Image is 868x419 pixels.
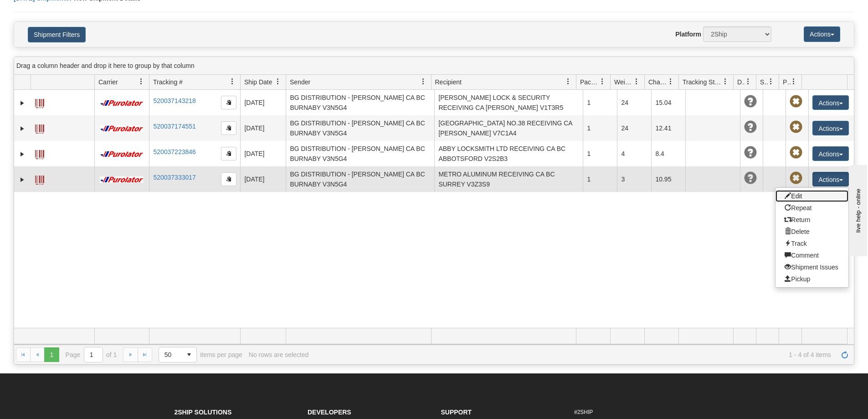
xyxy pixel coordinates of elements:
span: Charge [648,78,668,87]
td: BG DISTRIBUTION - [PERSON_NAME] CA BC BURNABY V3N5G4 [286,166,434,192]
a: Label [35,95,44,109]
span: items per page [159,347,242,362]
button: Shipment Filters [28,27,86,42]
td: BG DISTRIBUTION - [PERSON_NAME] CA BC BURNABY V3N5G4 [286,115,434,141]
span: Unknown [744,146,757,159]
span: Unknown [744,172,757,185]
h6: #2SHIP [574,409,694,415]
a: Track [776,238,848,249]
span: Page of 1 [66,347,117,362]
a: Carrier filter column settings [134,74,149,89]
td: 24 [617,115,651,141]
td: 1 [583,166,617,192]
span: Recipient [435,78,462,87]
strong: Support [441,409,472,416]
td: 1 [583,115,617,141]
td: BG DISTRIBUTION - [PERSON_NAME] CA BC BURNABY V3N5G4 [286,90,434,115]
a: Delivery Status filter column settings [740,74,756,89]
a: Expand [18,150,27,159]
label: Platform [675,30,701,39]
td: METRO ALUMINUM RECEIVING CA BC SURREY V3Z3S9 [434,166,583,192]
span: Ship Date [244,78,272,87]
td: 12.41 [651,115,685,141]
button: Actions [812,121,849,135]
td: [GEOGRAPHIC_DATA] NO.38 RECEIVING CA [PERSON_NAME] V7C1A4 [434,115,583,141]
td: [PERSON_NAME] LOCK & SECURITY RECEIVING CA [PERSON_NAME] V1T3R5 [434,90,583,115]
button: Actions [812,172,849,186]
td: [DATE] [240,141,286,166]
img: 11 - Purolator [98,151,145,158]
td: [DATE] [240,166,286,192]
td: 1 [583,141,617,166]
span: 1 - 4 of 4 items [315,351,831,358]
span: Unknown [744,121,757,134]
iframe: chat widget [847,163,867,256]
span: Sender [290,78,310,87]
td: [DATE] [240,115,286,141]
span: 50 [164,350,176,359]
span: Pickup Not Assigned [790,146,802,159]
a: Delete shipment [776,226,848,238]
a: Return [776,214,848,226]
a: Tracking Status filter column settings [718,74,733,89]
span: Delivery Status [737,78,745,87]
a: Label [35,146,44,160]
span: select [182,347,196,362]
td: 24 [617,90,651,115]
a: Repeat [776,202,848,214]
a: Packages filter column settings [595,74,610,89]
span: Page 1 [44,347,59,362]
a: Expand [18,98,27,108]
span: Pickup Not Assigned [790,172,802,185]
td: 15.04 [651,90,685,115]
a: Label [35,171,44,186]
span: Pickup Not Assigned [790,121,802,134]
a: Edit [776,190,848,202]
div: No rows are selected [249,351,309,358]
a: 520037223846 [153,148,195,155]
a: Ship Date filter column settings [270,74,286,89]
a: Refresh [837,347,852,362]
div: grid grouping header [14,57,854,75]
a: Weight filter column settings [629,74,644,89]
span: Pickup Status [783,78,791,87]
img: 11 - Purolator [98,100,145,107]
span: Page sizes drop down [159,347,197,362]
button: Copy to clipboard [221,147,236,160]
td: 10.95 [651,166,685,192]
span: Tracking Status [683,78,722,87]
td: ABBY LOCKSMITH LTD RECEIVING CA BC ABBOTSFORD V2S2B3 [434,141,583,166]
img: 11 - Purolator [98,125,145,132]
strong: 2Ship Solutions [175,409,232,416]
button: Copy to clipboard [221,121,236,135]
a: Expand [18,124,27,133]
td: 3 [617,166,651,192]
button: Actions [812,146,849,161]
input: Page 1 [84,347,103,362]
td: 1 [583,90,617,115]
button: Actions [812,95,849,110]
a: 520037174551 [153,123,195,130]
a: 520037333017 [153,174,195,181]
button: Copy to clipboard [221,172,236,186]
span: Weight [614,78,633,87]
div: live help - online [7,8,84,15]
span: Tracking # [153,78,183,87]
td: 8.4 [651,141,685,166]
a: Recipient filter column settings [560,74,576,89]
a: Tracking # filter column settings [225,74,240,89]
img: 11 - Purolator [98,176,145,183]
span: Packages [580,78,599,87]
a: Shipment Issues [776,261,848,273]
span: Carrier [98,78,118,87]
button: Actions [804,26,840,42]
span: Pickup Not Assigned [790,95,802,108]
a: Label [35,120,44,135]
a: Shipment Issues filter column settings [763,74,779,89]
td: 4 [617,141,651,166]
a: Pickup Status filter column settings [786,74,801,89]
strong: Developers [308,409,351,416]
a: Comment [776,249,848,261]
a: 520037143218 [153,97,195,104]
button: Copy to clipboard [221,96,236,109]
